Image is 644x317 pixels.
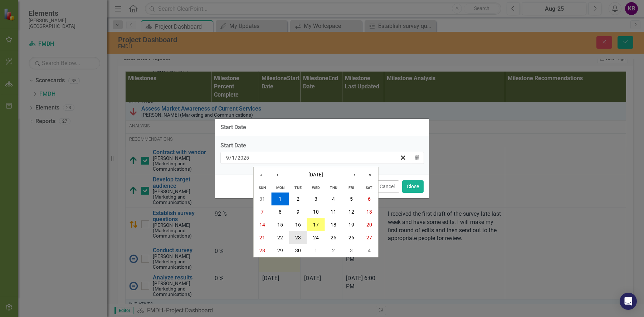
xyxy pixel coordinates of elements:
[277,248,283,253] abbr: September 29, 2025
[347,167,362,183] button: ›
[375,180,399,193] button: Cancel
[313,235,319,240] abbr: September 24, 2025
[366,185,372,190] abbr: Saturday
[360,192,378,205] button: September 6, 2025
[331,222,336,228] abbr: September 18, 2025
[366,235,372,240] abbr: September 27, 2025
[276,185,284,190] abbr: Monday
[220,142,424,150] div: Start Date
[342,231,360,244] button: September 26, 2025
[331,209,336,215] abbr: September 11, 2025
[331,235,336,240] abbr: September 25, 2025
[348,235,354,240] abbr: September 26, 2025
[259,235,265,240] abbr: September 21, 2025
[366,222,372,228] abbr: September 20, 2025
[271,218,289,231] button: September 15, 2025
[277,222,283,228] abbr: September 15, 2025
[295,222,301,228] abbr: September 16, 2025
[289,231,307,244] button: September 23, 2025
[314,196,317,202] abbr: September 3, 2025
[325,244,342,257] button: October 2, 2025
[307,205,325,218] button: September 10, 2025
[231,154,235,161] input: dd
[271,192,289,205] button: September 1, 2025
[325,231,342,244] button: September 25, 2025
[259,248,265,253] abbr: September 28, 2025
[368,248,371,253] abbr: October 4, 2025
[342,205,360,218] button: September 12, 2025
[332,248,335,253] abbr: October 2, 2025
[350,196,353,202] abbr: September 5, 2025
[368,196,371,202] abbr: September 6, 2025
[269,167,285,183] button: ‹
[330,185,337,190] abbr: Thursday
[289,192,307,205] button: September 2, 2025
[220,124,246,131] div: Start Date
[297,196,299,202] abbr: September 2, 2025
[360,231,378,244] button: September 27, 2025
[254,205,272,218] button: September 7, 2025
[226,154,229,161] input: mm
[307,192,325,205] button: September 3, 2025
[307,218,325,231] button: September 17, 2025
[366,209,372,215] abbr: September 13, 2025
[229,155,231,161] span: /
[237,154,249,161] input: yyyy
[307,244,325,257] button: October 1, 2025
[261,209,264,215] abbr: September 7, 2025
[314,248,317,253] abbr: October 1, 2025
[360,244,378,257] button: October 4, 2025
[348,209,354,215] abbr: September 12, 2025
[360,205,378,218] button: September 13, 2025
[285,167,347,183] button: [DATE]
[295,248,301,253] abbr: September 30, 2025
[235,155,237,161] span: /
[360,218,378,231] button: September 20, 2025
[342,244,360,257] button: October 3, 2025
[254,218,272,231] button: September 14, 2025
[325,218,342,231] button: September 18, 2025
[277,235,283,240] abbr: September 22, 2025
[271,205,289,218] button: September 8, 2025
[348,185,354,190] abbr: Friday
[308,172,323,178] span: [DATE]
[307,231,325,244] button: September 24, 2025
[620,293,637,310] div: Open Intercom Messenger
[289,218,307,231] button: September 16, 2025
[254,167,269,183] button: «
[271,231,289,244] button: September 22, 2025
[332,196,335,202] abbr: September 4, 2025
[254,231,272,244] button: September 21, 2025
[289,205,307,218] button: September 9, 2025
[254,192,272,205] button: August 31, 2025
[342,192,360,205] button: September 5, 2025
[271,244,289,257] button: September 29, 2025
[259,196,265,202] abbr: August 31, 2025
[279,196,282,202] abbr: September 1, 2025
[254,244,272,257] button: September 28, 2025
[295,235,301,240] abbr: September 23, 2025
[325,192,342,205] button: September 4, 2025
[289,244,307,257] button: September 30, 2025
[297,209,299,215] abbr: September 9, 2025
[313,222,319,228] abbr: September 17, 2025
[259,222,265,228] abbr: September 14, 2025
[342,218,360,231] button: September 19, 2025
[325,205,342,218] button: September 11, 2025
[259,185,266,190] abbr: Sunday
[279,209,282,215] abbr: September 8, 2025
[312,185,320,190] abbr: Wednesday
[313,209,319,215] abbr: September 10, 2025
[362,167,378,183] button: »
[294,185,302,190] abbr: Tuesday
[402,180,424,193] button: Close
[350,248,353,253] abbr: October 3, 2025
[348,222,354,228] abbr: September 19, 2025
